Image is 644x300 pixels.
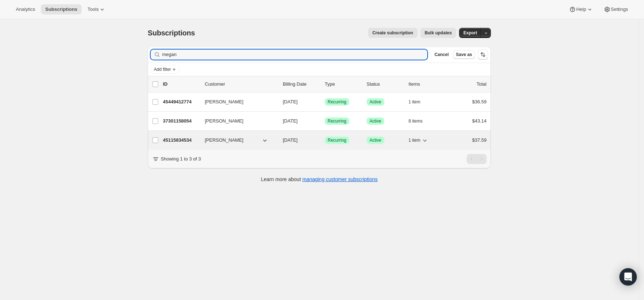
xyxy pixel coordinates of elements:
[409,137,420,143] span: 1 item
[472,99,487,104] span: $36.59
[200,115,273,127] button: [PERSON_NAME]
[369,99,381,105] span: Active
[372,30,413,36] span: Create subscription
[459,28,481,38] button: Export
[368,28,418,38] button: Create subscription
[478,50,488,60] button: Sort the results
[435,52,449,57] span: Cancel
[163,137,199,144] p: 45115834534
[409,135,428,145] button: 1 item
[425,30,452,36] span: Bulk updates
[367,81,403,88] p: Status
[576,7,586,12] span: Help
[148,29,195,37] span: Subscriptions
[456,52,472,57] span: Save as
[154,67,171,72] span: Add filter
[205,137,243,144] span: [PERSON_NAME]
[161,155,201,163] p: Showing 1 to 3 of 3
[283,137,298,143] span: [DATE]
[163,116,487,126] div: 37301158054[PERSON_NAME][DATE]SuccessRecurringSuccessActive8 items$43.14
[163,117,199,125] p: 37301158054
[283,118,298,124] span: [DATE]
[151,65,180,74] button: Add filter
[163,98,199,106] p: 45449412774
[163,97,487,107] div: 45449412774[PERSON_NAME][DATE]SuccessRecurringSuccessActive1 item$36.59
[205,81,277,88] p: Customer
[409,118,423,124] span: 8 items
[369,137,381,143] span: Active
[41,4,82,14] button: Subscriptions
[369,118,381,124] span: Active
[205,98,243,106] span: [PERSON_NAME]
[283,81,319,88] p: Billing Date
[163,81,199,88] p: ID
[611,7,628,12] span: Settings
[163,81,487,88] div: IDCustomerBilling DateTypeStatusItemsTotal
[283,99,298,104] span: [DATE]
[200,96,273,108] button: [PERSON_NAME]
[472,118,487,124] span: $43.14
[599,4,632,14] button: Settings
[565,4,597,14] button: Help
[463,30,477,36] span: Export
[200,134,273,146] button: [PERSON_NAME]
[261,176,378,183] p: Learn more about
[432,50,451,59] button: Cancel
[163,135,487,145] div: 45115834534[PERSON_NAME][DATE]SuccessRecurringSuccessActive1 item$37.59
[453,50,475,59] button: Save as
[472,137,487,143] span: $37.59
[409,99,420,105] span: 1 item
[420,28,456,38] button: Bulk updates
[87,7,99,12] span: Tools
[409,97,428,107] button: 1 item
[328,137,346,143] span: Recurring
[302,176,378,182] a: managing customer subscriptions
[12,4,39,14] button: Analytics
[328,99,346,105] span: Recurring
[205,117,243,125] span: [PERSON_NAME]
[619,268,637,286] div: Open Intercom Messenger
[467,154,487,164] nav: Pagination
[328,118,346,124] span: Recurring
[45,7,77,12] span: Subscriptions
[325,81,361,88] div: Type
[409,81,445,88] div: Items
[477,81,487,88] p: Total
[409,116,431,126] button: 8 items
[162,50,427,60] input: Filter subscribers
[83,4,110,14] button: Tools
[16,7,35,12] span: Analytics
